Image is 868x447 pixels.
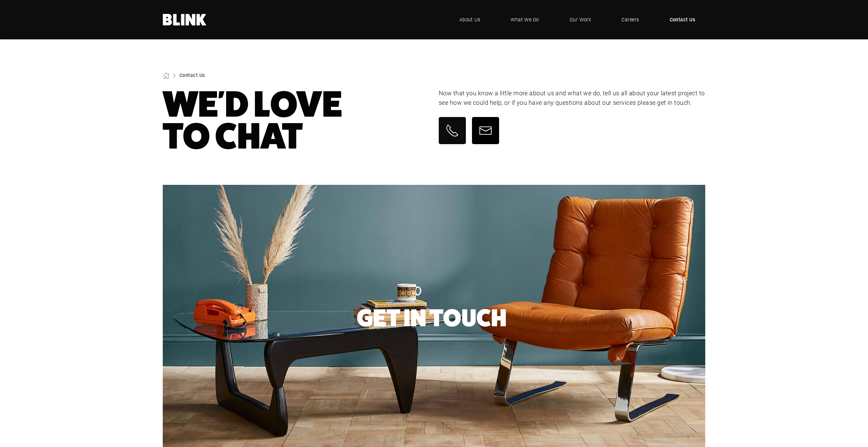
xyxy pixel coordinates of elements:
[622,16,639,23] span: Careers
[511,16,539,23] span: What We Do
[500,9,549,30] a: What We Do
[559,9,601,30] a: Our Work
[163,89,429,152] h1: We'd Love To Chat
[439,89,705,108] p: Now that you know a little more about us and what we do, tell us all about your latest project to...
[659,9,706,30] a: Contact Us
[670,16,695,23] span: Contact Us
[179,72,205,78] a: Contact Us
[449,9,491,30] a: About Us
[570,16,591,23] span: Our Work
[611,9,649,30] a: Careers
[163,14,207,25] a: Home
[357,308,507,329] h2: Get In Touch
[459,16,480,23] span: About Us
